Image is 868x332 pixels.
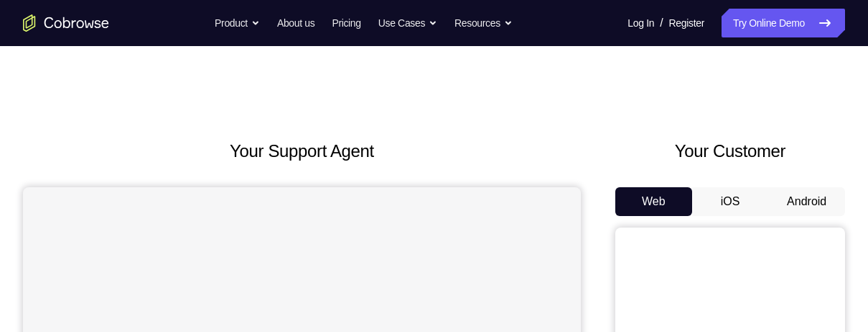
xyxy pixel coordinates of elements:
[277,9,314,37] a: About us
[692,187,769,216] button: iOS
[23,14,109,32] a: Go to the home page
[627,9,654,37] a: Log In
[660,14,663,32] span: /
[669,9,704,37] a: Register
[332,9,360,37] a: Pricing
[768,187,845,216] button: Android
[615,187,692,216] button: Web
[454,9,513,37] button: Resources
[615,138,845,164] h2: Your Customer
[23,138,581,164] h2: Your Support Agent
[378,9,437,37] button: Use Cases
[722,9,845,37] a: Try Online Demo
[215,9,260,37] button: Product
